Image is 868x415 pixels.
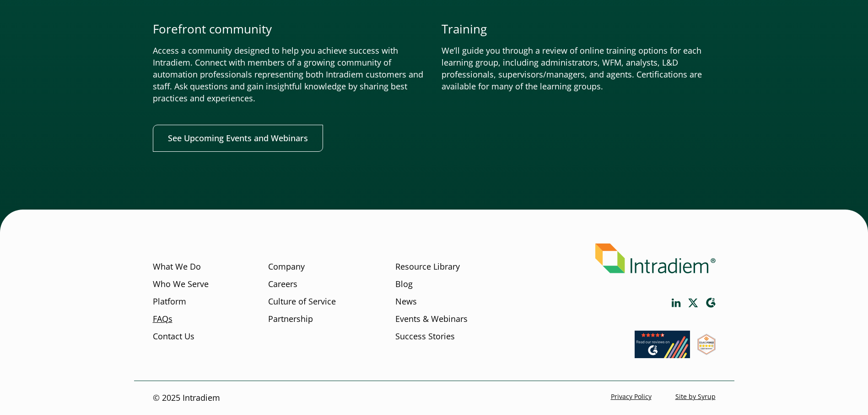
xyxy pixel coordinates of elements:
[442,21,716,38] p: Training
[153,21,427,38] p: Forefront community
[153,330,194,342] a: Contact Us
[611,392,652,401] a: Privacy Policy
[153,313,173,325] a: FAQs
[153,392,220,404] p: © 2025 Intradiem
[697,346,716,357] a: Link opens in a new window
[153,278,209,290] a: Who We Serve
[395,278,413,290] a: Blog
[675,392,716,401] a: Site by Syrup
[395,261,460,273] a: Resource Library
[153,45,427,105] p: Access a community designed to help you achieve success with Intradiem. Connect with members of a...
[268,296,336,308] a: Culture of Service
[395,330,455,342] a: Success Stories
[697,334,716,355] img: SourceForge User Reviews
[153,125,323,152] a: See Upcoming Events and Webinars
[635,349,690,360] a: Link opens in a new window
[706,298,716,308] a: Link opens in a new window
[635,331,690,358] img: Read our reviews on G2
[595,243,716,273] img: Intradiem
[268,313,313,325] a: Partnership
[688,299,698,307] a: Link opens in a new window
[395,296,417,308] a: News
[442,45,716,93] p: We’ll guide you through a review of online training options for each learning group, including ad...
[153,261,201,273] a: What We Do
[153,296,186,308] a: Platform
[268,278,297,290] a: Careers
[395,313,468,325] a: Events & Webinars
[268,261,305,273] a: Company
[672,299,681,307] a: Link opens in a new window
